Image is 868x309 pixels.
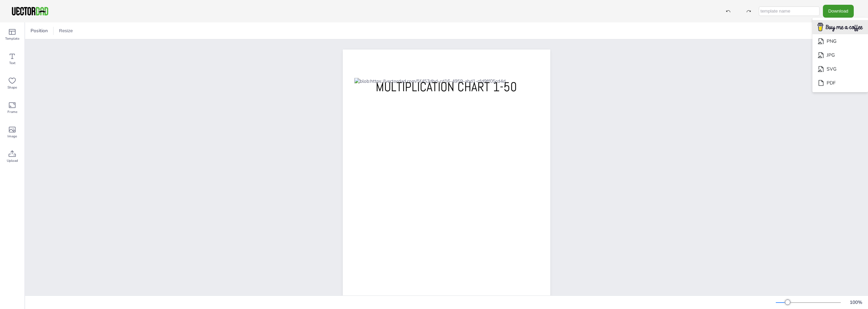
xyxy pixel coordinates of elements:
[7,109,17,115] span: Frame
[812,48,868,62] li: JPG
[376,79,517,95] span: MULTIPLICATION CHART 1-50
[759,6,820,16] input: template name
[7,134,17,139] span: Image
[11,6,49,16] img: VectorDad-1.png
[7,85,17,90] span: Shape
[812,18,868,93] ul: Download
[56,25,76,36] button: Resize
[812,76,868,90] li: PDF
[812,34,868,48] li: PNG
[812,62,868,76] li: SVG
[29,27,49,34] span: Position
[823,5,854,17] button: Download
[7,158,18,163] span: Upload
[9,60,16,66] span: Text
[813,21,867,34] img: buymecoffee.png
[5,36,19,41] span: Template
[848,299,864,306] div: 100 %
